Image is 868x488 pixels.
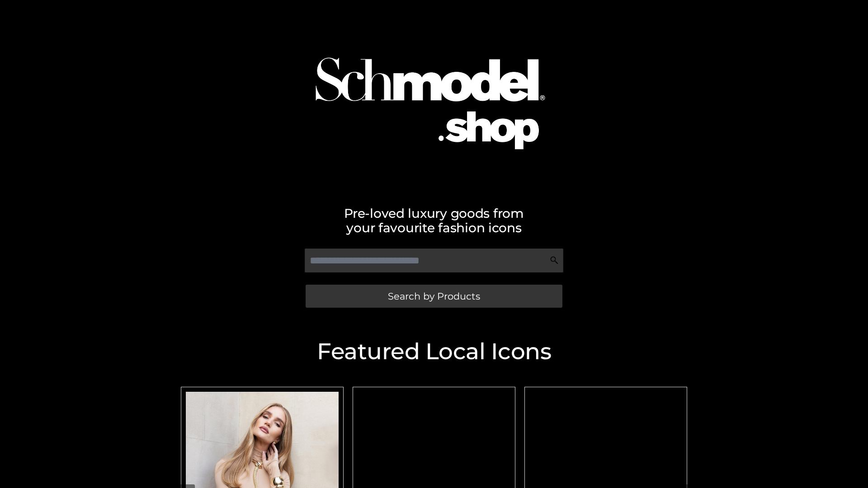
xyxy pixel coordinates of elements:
span: Search by Products [388,291,480,301]
a: Search by Products [306,285,562,308]
img: Search Icon [550,256,559,265]
h2: Featured Local Icons​ [176,340,692,363]
h2: Pre-loved luxury goods from your favourite fashion icons [176,206,692,235]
